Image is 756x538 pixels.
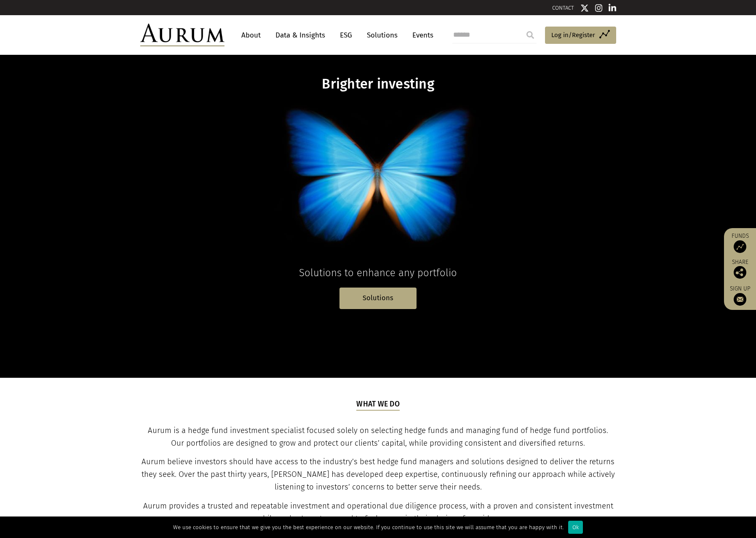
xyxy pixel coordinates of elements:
[142,457,615,492] span: Aurum believe investors should have access to the industry’s best hedge fund managers and solutio...
[728,259,752,279] div: Share
[336,27,356,43] a: ESG
[545,27,616,44] a: Log in/Register
[551,30,595,40] span: Log in/Register
[609,4,616,12] img: Linkedin icon
[339,288,417,309] a: Solutions
[363,27,402,43] a: Solutions
[148,426,608,448] span: Aurum is a hedge fund investment specialist focused solely on selecting hedge funds and managing ...
[568,521,583,534] div: Ok
[237,27,265,43] a: About
[356,399,400,411] h5: What we do
[552,5,574,11] a: CONTACT
[728,285,752,306] a: Sign up
[734,240,746,253] img: Access Funds
[734,266,746,279] img: Share this post
[216,76,541,92] h1: Brighter investing
[143,501,613,523] span: Aurum provides a trusted and repeatable investment and operational due diligence process, with a ...
[595,4,603,12] img: Instagram icon
[734,293,746,306] img: Sign up to our newsletter
[408,27,433,43] a: Events
[580,4,589,12] img: Twitter icon
[728,232,752,253] a: Funds
[271,27,329,43] a: Data & Insights
[140,24,224,46] img: Aurum
[299,267,457,279] span: Solutions to enhance any portfolio
[522,27,539,43] input: Submit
